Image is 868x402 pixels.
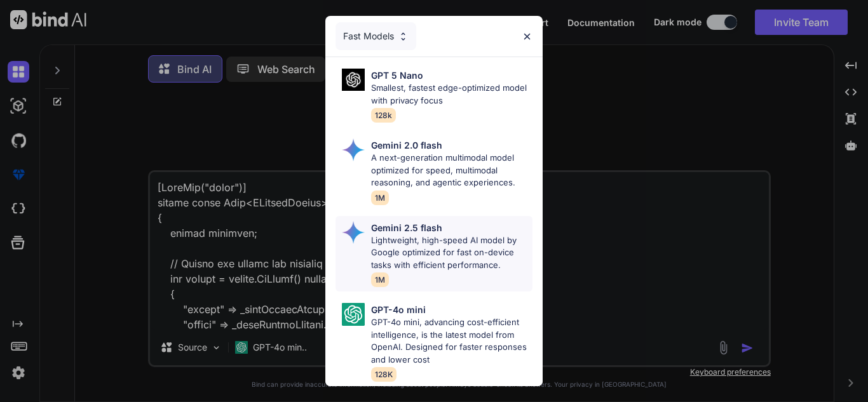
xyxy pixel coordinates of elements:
[371,108,396,123] span: 128k
[342,303,365,326] img: Pick Models
[371,152,532,189] p: A next-generation multimodal model optimized for speed, multimodal reasoning, and agentic experie...
[371,221,442,234] p: Gemini 2.5 flash
[371,367,397,382] span: 128K
[342,138,365,161] img: Pick Models
[371,316,532,366] p: GPT-4o mini, advancing cost-efficient intelligence, is the latest model from OpenAI. Designed for...
[371,303,426,316] p: GPT-4o mini
[371,272,389,287] span: 1M
[371,234,532,272] p: Lightweight, high-speed AI model by Google optimized for fast on-device tasks with efficient perf...
[371,138,442,152] p: Gemini 2.0 flash
[371,191,389,205] span: 1M
[371,82,532,107] p: Smallest, fastest edge-optimized model with privacy focus
[371,69,423,82] p: GPT 5 Nano
[336,22,416,50] div: Fast Models
[342,221,365,244] img: Pick Models
[522,31,532,42] img: close
[342,69,365,91] img: Pick Models
[398,31,409,42] img: Pick Models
